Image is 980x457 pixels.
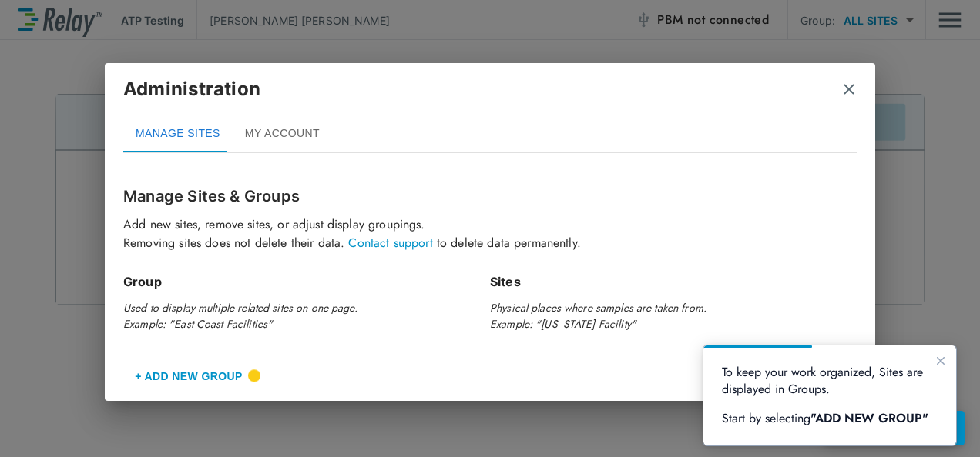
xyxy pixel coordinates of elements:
iframe: bubble [703,345,956,445]
p: Manage Sites & Groups [123,185,857,208]
p: Sites [490,272,857,291]
button: MY ACCOUNT [233,115,332,152]
a: Contact support [348,234,432,252]
p: Group [123,272,490,291]
button: close [841,82,857,97]
button: + Add New Group [123,358,254,395]
em: Physical places where samples are taken from. Example: "[US_STATE] Facility" [490,300,706,332]
img: Close [841,82,857,97]
p: Administration [123,75,260,103]
button: MANAGE SITES [123,115,233,152]
p: Add new sites, remove sites, or adjust display groupings. Removing sites does not delete their da... [123,215,857,252]
em: Used to display multiple related sites on one page. Example: "East Coast Facilities" [123,300,357,332]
